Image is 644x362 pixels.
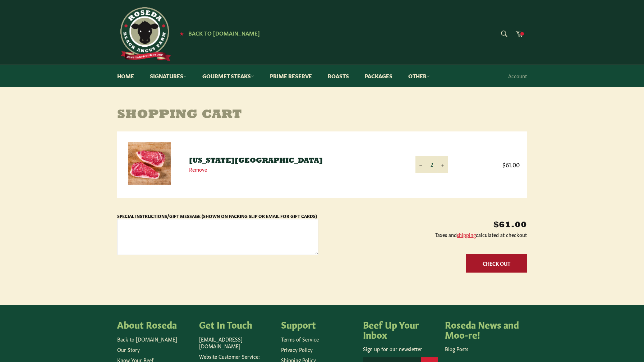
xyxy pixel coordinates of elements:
[457,231,476,238] a: shipping
[281,335,319,343] a: Terms of Service
[188,29,260,37] span: Back to [DOMAIN_NAME]
[117,319,192,329] h4: About Roseda
[326,231,527,238] p: Taxes and calculated at checkout
[445,345,468,352] a: Blog Posts
[505,65,530,87] a: Account
[117,108,527,122] h1: Shopping Cart
[189,166,207,173] a: Remove
[195,65,261,87] a: Gourmet Steaks
[128,142,171,185] img: New York Strip
[326,219,527,231] p: $61.00
[263,65,319,87] a: Prime Reserve
[437,156,448,172] button: Increase item quantity by one
[401,65,437,87] a: Other
[281,346,313,353] a: Privacy Policy
[415,156,426,172] button: Reduce item quantity by one
[462,160,520,168] span: $61.00
[117,335,177,343] a: Back to [DOMAIN_NAME]
[117,346,140,353] a: Our Story
[445,319,520,339] h4: Roseda News and Moo-re!
[117,213,317,219] label: Special Instructions/Gift Message (Shown on Packing Slip or Email for Gift Cards)
[281,319,356,329] h4: Support
[363,319,438,339] h4: Beef Up Your Inbox
[143,65,194,87] a: Signatures
[110,65,141,87] a: Home
[466,254,527,273] button: Check Out
[321,65,356,87] a: Roasts
[358,65,400,87] a: Packages
[199,353,274,360] p: Website Customer Service:
[180,31,184,36] span: ★
[199,336,274,350] p: [EMAIL_ADDRESS][DOMAIN_NAME]
[199,319,274,329] h4: Get In Touch
[189,157,323,164] a: [US_STATE][GEOGRAPHIC_DATA]
[176,31,260,36] a: ★ Back to [DOMAIN_NAME]
[117,7,171,61] img: Roseda Beef
[363,345,438,352] p: Sign up for our newsletter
